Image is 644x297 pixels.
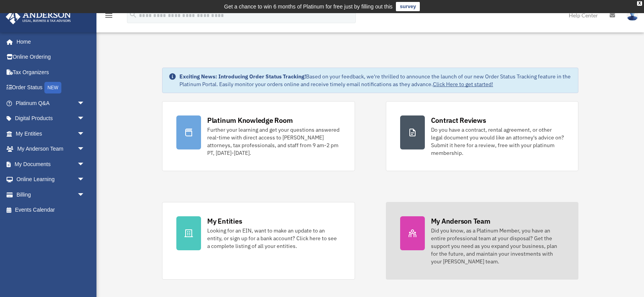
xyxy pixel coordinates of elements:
span: arrow_drop_down [77,126,93,142]
a: Home [5,34,93,49]
a: My Entities Looking for an EIN, want to make an update to an entity, or sign up for a bank accoun... [162,202,355,280]
a: Tax Organizers [5,64,96,80]
a: Online Learningarrow_drop_down [5,172,96,187]
div: close [637,1,642,6]
div: My Entities [207,216,242,226]
a: Platinum Q&Aarrow_drop_down [5,95,96,111]
img: User Pic [627,10,638,21]
a: Order StatusNEW [5,80,96,96]
div: Do you have a contract, rental agreement, or other legal document you would like an attorney's ad... [431,126,565,157]
div: My Anderson Team [431,216,490,226]
span: arrow_drop_down [77,141,93,157]
div: Based on your feedback, we're thrilled to announce the launch of our new Order Status Tracking fe... [179,73,572,88]
a: Contract Reviews Do you have a contract, rental agreement, or other legal document you would like... [386,101,579,171]
span: arrow_drop_down [77,187,93,203]
div: NEW [44,82,61,93]
a: Events Calendar [5,202,96,218]
a: Digital Productsarrow_drop_down [5,111,96,126]
div: Did you know, as a Platinum Member, you have an entire professional team at your disposal? Get th... [431,227,565,265]
div: Looking for an EIN, want to make an update to an entity, or sign up for a bank account? Click her... [207,227,341,250]
a: My Entitiesarrow_drop_down [5,126,96,141]
strong: Exciting News: Introducing Order Status Tracking! [179,73,306,80]
a: menu [104,14,113,20]
a: My Documentsarrow_drop_down [5,156,96,172]
a: Platinum Knowledge Room Further your learning and get your questions answered real-time with dire... [162,101,355,171]
span: arrow_drop_down [77,95,93,111]
a: Click Here to get started! [433,81,493,88]
span: arrow_drop_down [77,172,93,188]
i: search [129,10,137,19]
a: Billingarrow_drop_down [5,187,96,202]
a: survey [396,2,420,11]
div: Get a chance to win 6 months of Platinum for free just by filling out this [224,2,393,11]
span: arrow_drop_down [77,156,93,172]
span: arrow_drop_down [77,111,93,127]
a: My Anderson Team Did you know, as a Platinum Member, you have an entire professional team at your... [386,202,579,280]
div: Further your learning and get your questions answered real-time with direct access to [PERSON_NAM... [207,126,341,157]
img: Anderson Advisors Platinum Portal [3,9,73,24]
a: My Anderson Teamarrow_drop_down [5,141,96,157]
i: menu [104,11,113,20]
a: Online Ordering [5,49,96,65]
div: Platinum Knowledge Room [207,115,293,125]
div: Contract Reviews [431,115,486,125]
